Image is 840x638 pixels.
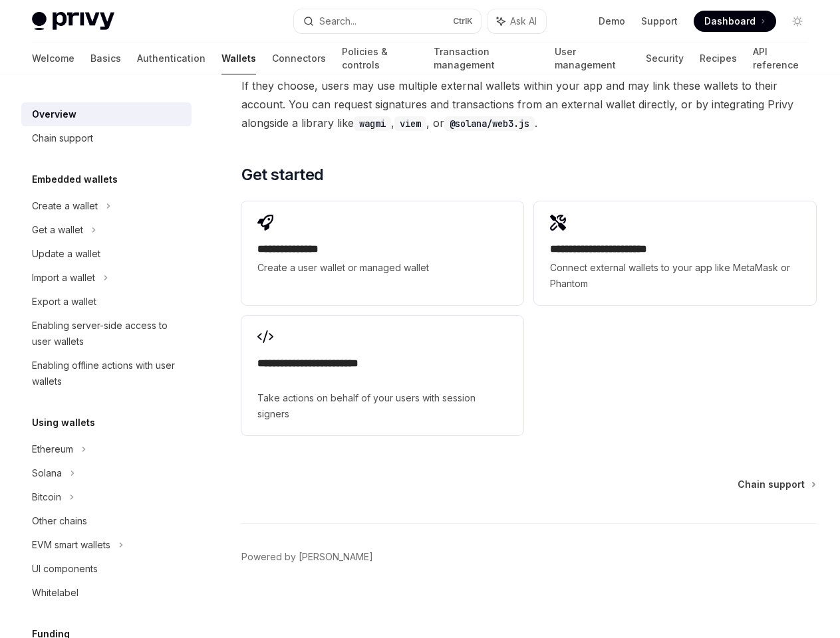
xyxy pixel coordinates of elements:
span: Take actions on behalf of your users with session signers [257,390,507,422]
div: Other chains [32,513,87,529]
a: Enabling server-side access to user wallets [21,314,192,354]
span: Get started [241,164,323,185]
div: Enabling server-side access to user wallets [32,318,184,350]
code: viem [394,116,426,131]
div: Chain support [32,130,93,146]
a: Overview [21,102,192,126]
button: Ask AI [488,9,546,33]
a: Other chains [21,509,192,533]
a: Powered by [PERSON_NAME] [241,550,373,564]
span: Chain support [738,478,805,491]
a: Support [641,15,678,28]
a: Connectors [272,43,326,74]
div: Export a wallet [32,294,96,310]
a: Security [646,43,684,74]
a: Recipes [700,43,737,74]
div: Import a wallet [32,270,95,286]
span: Dashboard [704,15,756,28]
a: Welcome [32,43,74,74]
button: Toggle dark mode [787,11,808,32]
div: Get a wallet [32,222,83,238]
a: Policies & controls [342,43,418,74]
button: Search...CtrlK [294,9,480,33]
img: light logo [32,12,114,31]
a: Whitelabel [21,581,192,605]
span: If they choose, users may use multiple external wallets within your app and may link these wallet... [241,76,816,132]
a: Transaction management [434,43,539,74]
h5: Using wallets [32,415,95,431]
span: Connect external wallets to your app like MetaMask or Phantom [550,260,800,292]
code: @solana/web3.js [444,116,535,131]
span: Ctrl K [453,16,473,27]
div: Create a wallet [32,198,98,214]
span: Ask AI [510,15,537,28]
a: API reference [753,43,808,74]
a: Wallets [221,43,256,74]
a: UI components [21,557,192,581]
code: wagmi [354,116,391,131]
a: Authentication [137,43,206,74]
a: Update a wallet [21,242,192,266]
h5: Embedded wallets [32,171,118,187]
div: EVM smart wallets [32,537,110,553]
a: Chain support [738,478,815,491]
div: Ethereum [32,441,73,457]
div: Solana [32,465,62,481]
div: UI components [32,561,98,577]
a: Dashboard [694,11,776,32]
div: Enabling offline actions with user wallets [32,358,184,389]
span: Create a user wallet or managed wallet [257,260,507,276]
div: Update a wallet [32,246,100,262]
a: Export a wallet [21,290,192,314]
a: Basics [90,43,121,74]
a: Demo [599,15,625,28]
div: Search... [319,13,356,29]
div: Bitcoin [32,489,61,505]
a: Chain support [21,126,192,150]
a: User management [555,43,629,74]
a: Enabling offline actions with user wallets [21,354,192,393]
div: Overview [32,106,76,122]
div: Whitelabel [32,585,78,601]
